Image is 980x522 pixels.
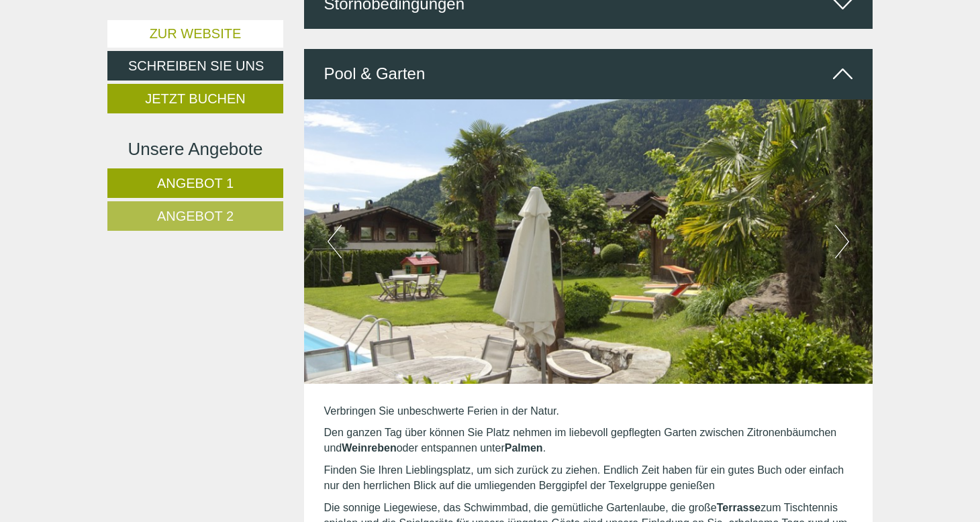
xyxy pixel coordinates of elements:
[505,442,543,454] strong: Palmen
[107,51,283,81] a: Schreiben Sie uns
[304,49,873,99] div: Pool & Garten
[324,425,853,456] p: Den ganzen Tag über können Sie Platz nehmen im liebevoll gepflegten Garten zwischen Zitronenbäumc...
[342,442,397,454] strong: Weinreben
[328,225,342,258] button: Previous
[717,502,761,513] strong: Terrasse
[324,404,853,419] p: Verbringen Sie unbeschwerte Ferien in der Natur.
[107,20,283,48] a: Zur Website
[835,225,849,258] button: Next
[107,84,283,113] a: Jetzt buchen
[107,137,283,162] div: Unsere Angebote
[324,463,853,494] p: Finden Sie Ihren Lieblingsplatz, um sich zurück zu ziehen. Endlich Zeit haben für ein gutes Buch ...
[157,209,234,223] span: Angebot 2
[157,176,234,191] span: Angebot 1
